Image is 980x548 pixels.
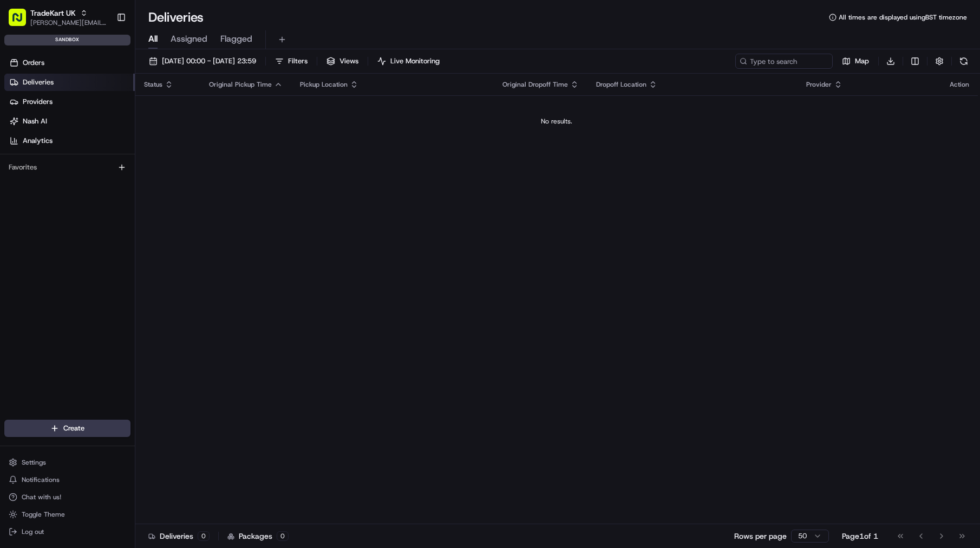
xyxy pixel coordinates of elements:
button: Settings [4,455,130,470]
div: sandbox [4,35,130,45]
div: Packages [227,531,289,542]
span: Nash AI [23,116,47,126]
span: Analytics [23,136,53,146]
span: Assigned [171,32,207,45]
button: Filters [270,54,312,69]
button: TradeKart UK [30,8,76,18]
span: Settings [22,458,46,467]
span: Views [339,56,358,66]
span: Status [144,80,162,89]
button: Toggle Theme [4,507,130,522]
div: Favorites [4,159,130,176]
div: Action [950,80,969,89]
span: Notifications [22,475,60,484]
button: Create [4,420,130,437]
span: Filters [288,56,308,66]
a: Providers [4,93,135,110]
span: Pickup Location [300,80,348,89]
span: Original Dropoff Time [502,80,568,89]
div: No results. [140,117,974,126]
span: All [148,32,158,45]
h1: Deliveries [148,9,204,26]
span: Log out [22,527,44,536]
span: Orders [23,58,44,68]
button: TradeKart UK[PERSON_NAME][EMAIL_ADDRESS][PERSON_NAME][DOMAIN_NAME] [4,4,112,30]
a: Nash AI [4,113,135,130]
button: Views [322,54,363,69]
a: Analytics [4,132,135,149]
span: All times are displayed using BST timezone [839,13,967,22]
span: Providers [23,97,53,107]
button: Refresh [956,54,971,69]
button: [PERSON_NAME][EMAIL_ADDRESS][PERSON_NAME][DOMAIN_NAME] [30,18,108,27]
span: Dropoff Location [596,80,646,89]
button: Notifications [4,472,130,487]
button: Chat with us! [4,490,130,505]
div: Deliveries [148,531,210,542]
button: [DATE] 00:00 - [DATE] 23:59 [144,54,261,69]
span: Provider [806,80,832,89]
div: 0 [198,531,210,541]
span: [DATE] 00:00 - [DATE] 23:59 [162,56,256,66]
span: Toggle Theme [22,510,65,519]
span: Map [855,56,869,66]
button: Log out [4,524,130,539]
a: Orders [4,54,135,71]
button: Map [837,54,874,69]
span: Original Pickup Time [209,80,272,89]
span: Deliveries [23,77,54,87]
span: Live Monitoring [390,56,440,66]
span: Chat with us! [22,493,61,501]
div: Page 1 of 1 [842,531,878,542]
a: Deliveries [4,74,135,91]
input: Type to search [735,54,833,69]
p: Rows per page [734,531,787,542]
span: Flagged [220,32,252,45]
span: Create [63,423,84,433]
div: 0 [277,531,289,541]
button: Live Monitoring [373,54,445,69]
